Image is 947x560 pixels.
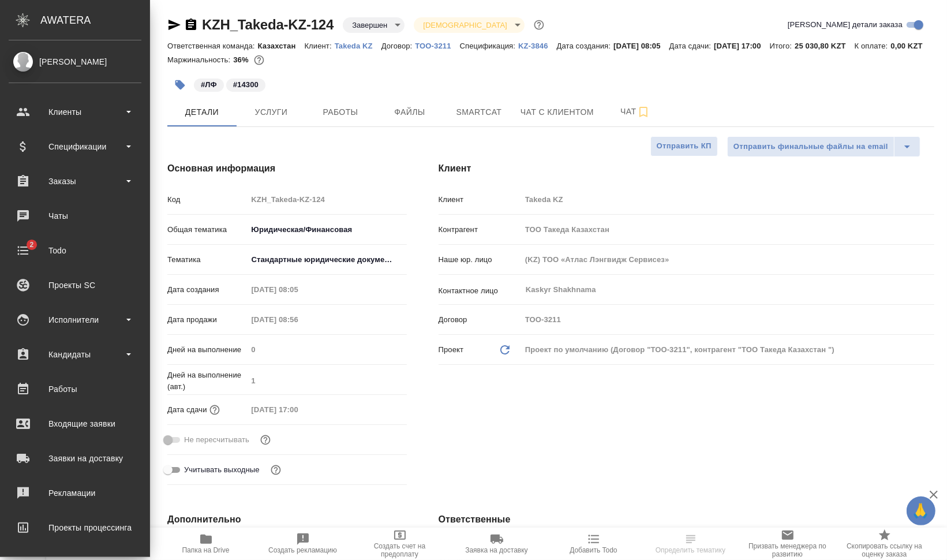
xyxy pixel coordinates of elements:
[739,528,836,560] button: Призвать менеджера по развитию
[247,281,348,298] input: Пустое поле
[795,42,855,50] p: 25 030,80 KZT
[247,191,407,208] input: Пустое поле
[439,344,464,356] p: Проект
[656,546,725,554] span: Определить тематику
[439,224,521,236] p: Контрагент
[9,207,141,225] div: Чаты
[770,42,795,50] p: Итого:
[258,42,305,50] p: Казахстан
[9,519,141,536] div: Проекты процессинга
[733,140,888,154] span: Отправить финальные файлы на email
[9,311,141,328] div: Исполнители
[415,40,459,50] a: ТОО-3211
[167,513,392,527] h4: Дополнительно
[521,311,934,328] input: Пустое поле
[521,221,934,238] input: Пустое поле
[304,42,334,50] p: Клиент:
[9,415,141,432] div: Входящие заявки
[167,42,258,50] p: Ответственная команда:
[313,105,368,120] span: Работы
[3,271,147,300] a: Проекты SC
[174,105,230,120] span: Детали
[420,20,510,30] button: [DEMOGRAPHIC_DATA]
[3,513,147,542] a: Проекты процессинга
[9,103,141,121] div: Клиенты
[167,369,247,393] p: Дней на выполнение (авт.)
[167,254,247,266] p: Тематика
[727,136,894,157] button: Отправить финальные файлы на email
[351,528,448,560] button: Создать счет на предоплату
[451,105,507,120] span: Smartcat
[167,55,233,64] p: Маржинальность:
[184,434,249,446] span: Не пересчитывать
[439,513,934,527] h4: Ответственные
[613,42,669,50] p: [DATE] 08:05
[202,17,334,32] a: KZH_Takeda-KZ-124
[521,251,934,268] input: Пустое поле
[247,372,407,389] input: Пустое поле
[521,105,594,120] span: Чат с клиентом
[233,79,259,91] p: #14300
[247,250,407,270] div: Стандартные юридические документы, договоры, уставы
[3,236,147,265] a: 2Todo
[167,344,247,356] p: Дней на выполнение
[9,450,141,467] div: Заявки на доставку
[193,79,225,89] span: ЛФ
[518,42,557,50] p: KZ-3846
[167,72,193,98] button: Добавить тэг
[247,311,348,328] input: Пустое поле
[3,409,147,438] a: Входящие заявки
[9,346,141,363] div: Кандидаты
[23,239,40,251] span: 2
[570,546,617,554] span: Добавить Todo
[788,19,903,31] span: [PERSON_NAME] детали заказа
[9,242,141,259] div: Todo
[460,42,518,50] p: Спецификация:
[3,479,147,507] a: Рекламации
[335,42,381,50] p: Takeda KZ
[247,220,407,240] div: Юридическая/Финансовая
[244,105,299,120] span: Услуги
[247,341,407,358] input: Пустое поле
[642,528,739,560] button: Определить тематику
[836,528,933,560] button: Скопировать ссылку на оценку заказа
[448,528,545,560] button: Заявка на доставку
[225,79,267,89] span: 14300
[184,464,260,476] span: Учитывать выходные
[182,546,230,554] span: Папка на Drive
[9,173,141,190] div: Заказы
[252,53,267,68] button: 14300.00 KZT;
[349,20,391,30] button: Завершен
[545,528,642,560] button: Добавить Todo
[9,380,141,398] div: Работы
[158,528,254,560] button: Папка на Drive
[608,104,663,119] span: Чат
[343,17,405,33] div: Завершен
[335,40,381,50] a: Takeda KZ
[167,404,207,416] p: Дата сдачи
[167,18,181,32] button: Скопировать ссылку для ЯМессенджера
[9,277,141,294] div: Проекты SC
[3,375,147,404] a: Работы
[167,224,247,236] p: Общая тематика
[382,105,437,120] span: Файлы
[521,340,934,360] div: Проект по умолчанию (Договор "ТОО-3211", контрагент "ТОО Такеда Казахстан ")
[657,140,712,153] span: Отправить КП
[268,546,337,554] span: Создать рекламацию
[167,314,247,326] p: Дата продажи
[358,542,441,558] span: Создать счет на предоплату
[911,499,931,523] span: 🙏
[3,201,147,230] a: Чаты
[439,194,521,206] p: Клиент
[439,254,521,266] p: Наше юр. лицо
[727,136,920,157] div: split button
[381,42,416,50] p: Договор:
[167,194,247,206] p: Код
[746,542,829,558] span: Призвать менеджера по развитию
[439,162,934,176] h4: Клиент
[40,9,150,32] div: AWATERA
[414,17,524,33] div: Завершен
[233,55,251,64] p: 36%
[9,55,141,68] div: [PERSON_NAME]
[9,484,141,502] div: Рекламации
